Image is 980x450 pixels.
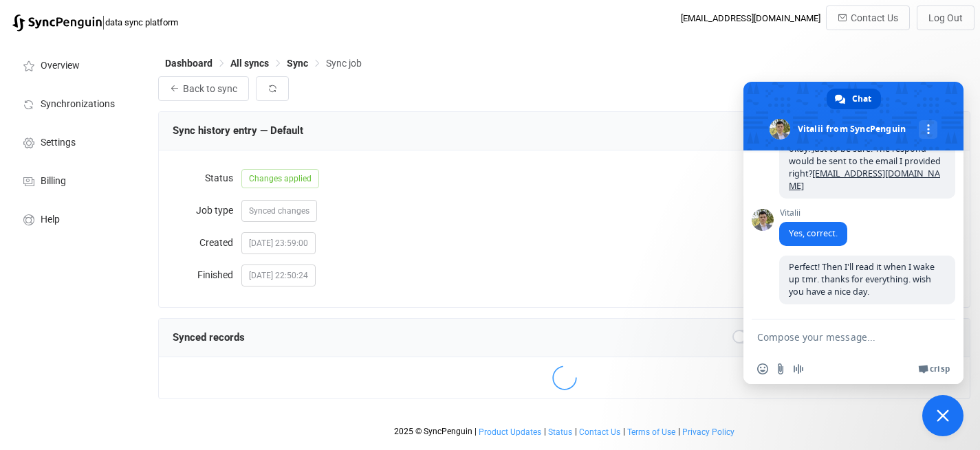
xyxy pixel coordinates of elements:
[928,12,963,23] span: Log Out
[173,261,241,289] label: Finished
[287,58,308,69] span: Sync
[627,427,676,437] a: Terms of Use
[165,58,213,69] span: Dashboard
[12,14,102,32] img: syncpenguin.svg
[757,363,768,374] span: Insert an emoji
[12,12,178,32] a: |data sync platform
[827,89,881,109] a: Chat
[173,331,245,344] span: Synced records
[789,143,941,192] span: okay. Just to be sure. The respond would be sent to the email I provided right?
[7,84,144,122] a: Synchronizations
[41,60,80,71] span: Overview
[789,168,940,192] a: [EMAIL_ADDRESS][DOMAIN_NAME]
[173,229,241,256] label: Created
[173,124,303,137] span: Sync history entry — Default
[917,5,974,30] button: Log Out
[478,427,542,437] a: Product Updates
[165,58,362,68] div: Breadcrumb
[682,427,735,437] a: Privacy Policy
[105,17,178,27] span: data sync platform
[7,122,144,161] a: Settings
[579,427,620,437] span: Contact Us
[41,176,66,187] span: Billing
[173,164,241,192] label: Status
[682,427,734,437] span: Privacy Policy
[475,427,477,436] span: |
[851,12,898,23] span: Contact Us
[158,76,249,101] button: Back to sync
[578,427,621,437] a: Contact Us
[547,427,573,437] a: Status
[757,319,922,354] textarea: Compose your message...
[241,265,316,286] span: [DATE] 22:50:24
[678,427,680,436] span: |
[394,427,472,436] span: 2025 © SyncPenguin
[623,427,625,436] span: |
[826,5,910,30] button: Contact Us
[241,169,319,188] span: Changes applied
[789,261,935,297] span: Perfect! Then I'll read it when I wake up tmr. thanks for everything. wish you have a nice day.
[681,13,820,23] div: [EMAIL_ADDRESS][DOMAIN_NAME]
[922,395,963,436] a: Close chat
[41,99,115,110] span: Synchronizations
[41,137,76,148] span: Settings
[249,206,309,216] span: Synced changes
[7,199,144,238] a: Help
[41,214,60,225] span: Help
[102,12,105,32] span: |
[575,427,577,436] span: |
[789,227,838,239] span: Yes, correct.
[326,58,362,69] span: Sync job
[852,89,871,109] span: Chat
[7,161,144,199] a: Billing
[241,232,316,254] span: [DATE] 23:59:00
[627,427,675,437] span: Terms of Use
[173,196,241,224] label: Job type
[7,45,144,84] a: Overview
[230,58,269,69] span: All syncs
[544,427,546,436] span: |
[183,83,237,94] span: Back to sync
[775,363,786,374] span: Send a file
[918,363,950,374] a: Crisp
[779,208,847,218] span: Vitalii
[930,363,950,374] span: Crisp
[793,363,804,374] span: Audio message
[548,427,572,437] span: Status
[479,427,541,437] span: Product Updates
